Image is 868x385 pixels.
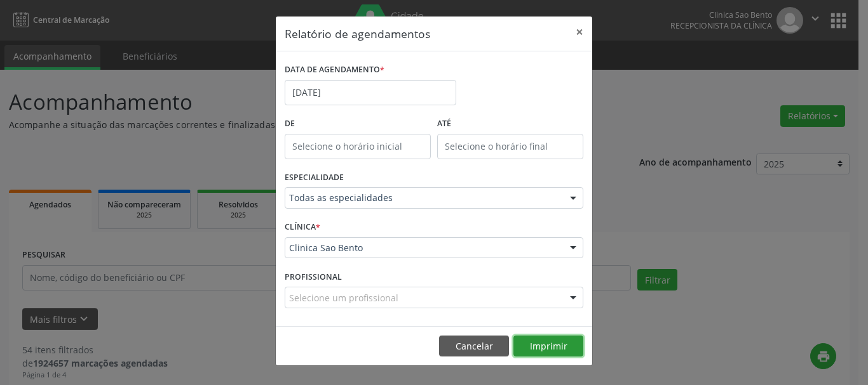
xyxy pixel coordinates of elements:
[567,16,592,48] button: Close
[289,242,557,254] span: Clinica Sao Bento
[285,80,456,105] input: Selecione uma data ou intervalo
[285,218,320,237] label: CLÍNICA
[285,114,431,134] label: De
[289,192,557,204] span: Todas as especialidades
[285,134,431,159] input: Selecione o horário inicial
[285,168,344,188] label: ESPECIALIDADE
[439,336,509,357] button: Cancelar
[437,114,583,134] label: ATÉ
[285,60,384,80] label: DATA DE AGENDAMENTO
[285,267,342,287] label: PROFISSIONAL
[289,291,398,304] span: Selecione um profissional
[285,25,430,42] h5: Relatório de agendamentos
[437,134,583,159] input: Selecione o horário final
[513,336,583,357] button: Imprimir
